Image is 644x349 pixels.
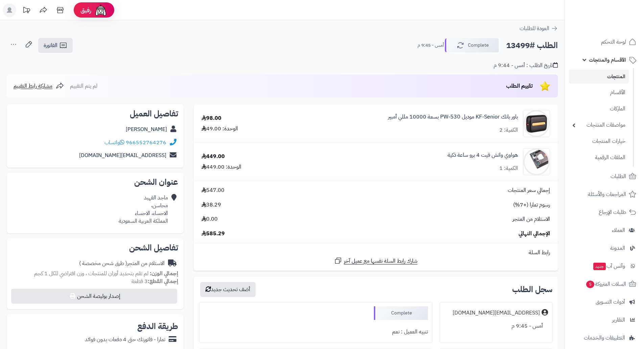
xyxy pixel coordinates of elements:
span: الأقسام والمنتجات [589,55,626,65]
div: [EMAIL_ADDRESS][DOMAIN_NAME] [453,309,540,317]
span: رسوم تمارا (+7%) [513,201,550,209]
a: التقارير [569,312,640,328]
div: 449.00 [201,153,225,160]
div: Complete [374,306,428,320]
a: العملاء [569,222,640,238]
a: الفاتورة [38,38,73,53]
h2: طريقة الدفع [137,322,178,330]
span: المدونة [610,243,625,253]
div: رابط السلة [196,249,555,257]
a: العودة للطلبات [520,24,558,32]
span: العودة للطلبات [520,24,549,32]
span: المراجعات والأسئلة [588,190,626,199]
a: الطلبات [569,168,640,184]
span: تقييم الطلب [506,82,533,90]
div: 98.00 [201,114,221,122]
span: شارك رابط السلة نفسها مع عميل آخر [344,257,418,265]
span: لوحة التحكم [601,37,626,47]
small: أمس - 9:45 م [418,42,444,49]
span: إجمالي سعر المنتجات [508,187,550,194]
a: وآتس آبجديد [569,258,640,274]
span: الاستلام من المتجر [512,215,550,223]
img: ai-face.png [94,3,108,17]
span: 585.29 [201,230,225,238]
a: [EMAIL_ADDRESS][DOMAIN_NAME] [79,151,166,159]
a: شارك رابط السلة نفسها مع عميل آخر [334,257,418,265]
img: logo-2.png [598,13,638,27]
a: السلات المتروكة5 [569,276,640,292]
h2: تفاصيل الشحن [12,244,178,252]
a: باور بانك KF-Senior موديل PW-530 بسعة 10000 مللي أمبير [388,113,518,121]
span: 547.00 [201,187,224,194]
a: الماركات [569,102,629,116]
a: المراجعات والأسئلة [569,186,640,202]
div: ماجد الفهيد محاسن، الاحساء، الاحساء المملكة العربية السعودية [119,194,168,225]
span: لم يتم التقييم [70,82,97,90]
div: الكمية: 1 [499,165,518,172]
a: الملفات الرقمية [569,150,629,165]
strong: إجمالي القطع: [148,277,178,285]
a: مواصفات المنتجات [569,118,629,132]
div: الاستلام من المتجر [79,260,165,267]
div: تاريخ الطلب : أمس - 9:44 م [494,62,558,69]
img: 1692774918-8eec2df1a1fbc3e842cea251a8433b7f05c32427_1687876633-90x90.jpg [523,110,550,137]
a: واتساب [104,138,124,147]
a: تحديثات المنصة [18,3,35,19]
small: 3 قطعة [132,277,178,285]
div: تمارا - فاتورتك حتى 4 دفعات بدون فوائد [85,336,165,344]
a: خيارات المنتجات [569,134,629,149]
button: أضف تحديث جديد [200,282,256,297]
a: المنتجات [569,70,629,84]
span: وآتس آب [593,261,625,271]
div: الوحدة: 449.00 [201,163,241,171]
a: هواوي واتش فيت 4 برو ساعة ذكية [448,151,518,159]
strong: إجمالي الوزن: [150,269,178,278]
span: لم تقم بتحديد أوزان للمنتجات ، وزن افتراضي للكل 1 كجم [34,269,148,278]
span: الإجمالي النهائي [519,230,550,238]
a: الأقسام [569,85,629,100]
div: الوحدة: 49.00 [201,125,238,133]
a: لوحة التحكم [569,34,640,50]
button: إصدار بوليصة الشحن [11,289,177,304]
span: جديد [593,263,606,270]
span: السلات المتروكة [586,279,626,289]
span: 5 [586,280,594,288]
span: 38.29 [201,201,221,209]
a: أدوات التسويق [569,294,640,310]
span: 0.00 [201,215,218,223]
h2: عنوان الشحن [12,178,178,186]
span: التقارير [612,315,625,325]
span: أدوات التسويق [596,297,625,307]
a: [PERSON_NAME] [126,125,167,133]
a: طلبات الإرجاع [569,204,640,220]
img: 1722616930-OIP%20(1)-90x90.jpg [523,148,550,175]
a: مشاركة رابط التقييم [14,82,64,90]
a: المدونة [569,240,640,256]
div: الكمية: 2 [499,126,518,134]
button: Complete [445,38,499,52]
span: العملاء [612,225,625,235]
span: التطبيقات والخدمات [584,333,625,343]
div: تنبيه العميل : نعم [204,325,428,339]
span: ( طرق شحن مخصصة ) [79,259,127,267]
div: أمس - 9:45 م [444,320,548,333]
a: التطبيقات والخدمات [569,330,640,346]
span: مشاركة رابط التقييم [14,82,52,90]
h3: سجل الطلب [512,285,552,293]
h2: الطلب #13499 [506,39,558,52]
h2: تفاصيل العميل [12,110,178,118]
span: الفاتورة [44,41,57,49]
span: طلبات الإرجاع [599,208,626,217]
span: رفيق [80,6,91,14]
a: 966552764276 [126,138,166,147]
span: الطلبات [611,172,626,181]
